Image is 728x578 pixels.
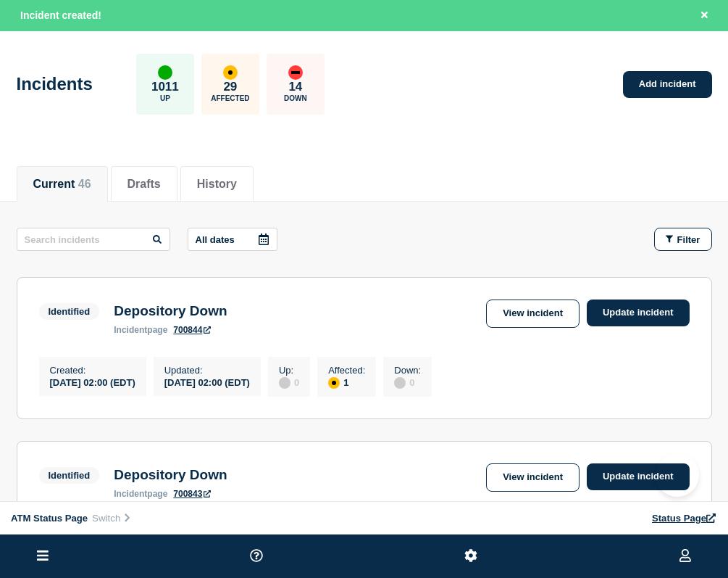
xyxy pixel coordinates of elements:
h3: Depository Down [114,467,227,483]
a: View incident [486,300,580,328]
div: up [158,65,172,80]
a: Update incident [587,300,690,326]
a: Add incident [623,71,712,98]
button: Filter [654,228,712,251]
div: disabled [394,377,406,389]
p: 14 [288,80,302,94]
div: 1 [328,376,365,389]
span: Identified [39,303,100,320]
p: Up [160,94,170,102]
div: disabled [279,377,290,389]
span: Filter [677,234,700,245]
h1: Incidents [17,74,93,94]
div: down [288,65,303,80]
button: Current 46 [33,178,91,191]
iframe: Help Scout Beacon - Open [656,453,699,497]
button: History [197,178,237,191]
span: Incident created! [20,9,101,21]
a: 700843 [173,489,211,499]
p: Down : [394,365,421,376]
a: Update incident [587,463,690,490]
p: Affected : [328,365,365,376]
div: affected [328,377,340,389]
button: Switch [88,512,136,524]
a: 700844 [173,325,211,335]
p: Affected [211,94,249,102]
p: Updated : [164,365,250,376]
p: Up : [279,365,299,376]
span: 46 [78,178,91,190]
input: Search incidents [17,228,170,251]
span: ATM Status Page [11,513,88,524]
button: All dates [188,228,277,251]
span: incident [114,325,147,335]
button: Drafts [127,178,161,191]
a: View incident [486,463,580,492]
p: page [114,325,167,335]
p: page [114,489,167,499]
div: [DATE] 02:00 (EDT) [164,376,250,388]
p: Down [284,94,307,102]
p: 1011 [151,80,179,94]
button: Close banner [695,7,714,24]
p: Created : [50,365,135,376]
a: Status Page [652,513,717,524]
div: affected [223,65,238,80]
div: 0 [394,376,421,389]
span: Identified [39,467,100,484]
p: All dates [196,234,235,245]
span: incident [114,489,147,499]
div: [DATE] 02:00 (EDT) [50,376,135,388]
p: 29 [223,80,237,94]
h3: Depository Down [114,303,227,319]
div: 0 [279,376,299,389]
